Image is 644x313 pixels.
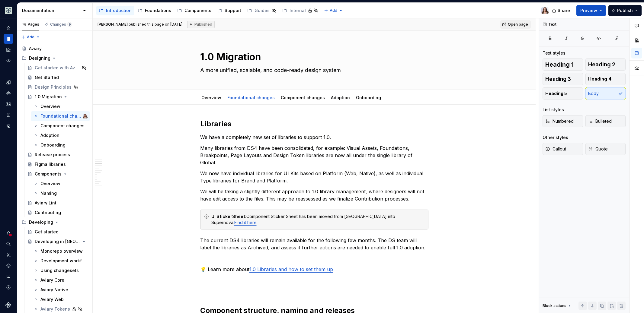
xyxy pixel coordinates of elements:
a: Supernova Logo [5,302,11,308]
a: Components [175,6,214,15]
a: Documentation [4,34,13,44]
a: Onboarding [356,95,381,100]
div: Introduction [106,8,132,14]
a: Aviary Native [31,285,90,295]
a: Aviary [19,44,90,53]
div: Aviary [29,46,42,52]
strong: UI StickerSheet: [211,214,246,219]
div: Development workflow [40,258,86,264]
div: Aviary Native [40,287,68,293]
button: Heading 1 [543,58,583,71]
div: Other styles [543,134,568,141]
a: Aviary Web [31,295,90,304]
div: Designing [29,55,50,61]
div: Using changesets [40,267,79,273]
button: Heading 3 [543,73,583,85]
div: Components [35,171,62,177]
div: Guides [255,8,270,14]
a: Using changesets [31,266,90,275]
button: Bulleted [585,115,626,127]
a: Assets [4,99,13,109]
a: Code automation [4,56,13,65]
button: Preview [576,5,606,16]
p: We have a completely new set of libraries to support 1.0. [200,134,428,141]
button: Callout [543,143,583,155]
a: Overview [201,95,221,100]
button: Add [19,33,42,41]
div: Overview [199,91,224,104]
a: Onboarding [31,140,90,150]
div: Aviary Tokens [40,306,70,312]
div: Invite team [4,250,13,260]
a: Figma libraries [25,160,90,169]
a: Guides [245,6,279,15]
div: Get started with Aviary 1.0 [35,65,80,71]
div: Figma libraries [35,161,66,167]
button: Search ⌘K [4,239,13,249]
span: Heading 3 [545,76,571,82]
a: Components [25,169,90,179]
div: Adoption [328,91,352,104]
a: Settings [4,261,13,270]
a: Get started with Aviary 1.0 [25,63,90,73]
a: Internal [280,6,321,15]
div: Contributing [35,210,61,216]
div: Developing in [GEOGRAPHIC_DATA] [35,239,80,245]
a: 1.0 Libraries and how to set them up [249,266,333,272]
a: Open page [500,20,531,29]
div: Block actions [543,303,566,308]
div: Components [4,88,13,98]
div: Get started [35,229,59,235]
span: Numbered [545,118,574,124]
button: Quote [585,143,626,155]
div: Pages [22,22,39,27]
p: The current DS4 libraries will remain available for the following few months. The DS team will la... [200,237,428,251]
a: Overview [31,102,90,111]
span: Heading 4 [588,76,611,82]
a: Component changes [281,95,325,100]
button: Heading 5 [543,87,583,100]
div: Get Started [35,74,59,81]
span: [PERSON_NAME] [98,22,128,27]
div: Internal [290,8,306,14]
div: Naming [40,190,57,196]
span: Heading 1 [545,62,574,68]
div: Release process [35,152,70,158]
a: Foundational changesBrittany Hogg [31,111,90,121]
div: Designing [19,53,90,63]
div: Developing [19,217,90,227]
div: Component Sticker Sheet has been moved from [GEOGRAPHIC_DATA] into Supernova. . [211,213,425,226]
button: Add [322,6,345,15]
a: Data sources [4,121,13,131]
div: Page tree [96,5,321,17]
span: Add [27,35,34,40]
a: Release process [25,150,90,160]
div: Block actions [543,302,572,310]
a: Foundational changes [227,95,275,100]
div: Contact support [4,272,13,281]
a: Home [4,23,13,33]
img: Brittany Hogg [83,114,88,119]
p: We will be taking a slightly different approach to 1.0 library management, where designers will n... [200,188,428,202]
div: Foundations [145,8,171,14]
div: Design tokens [4,77,13,87]
a: Adoption [331,95,350,100]
div: List styles [543,107,564,113]
a: Find it here [234,220,257,225]
button: Heading 2 [585,58,626,71]
button: Heading 4 [585,73,626,85]
textarea: A more unified, scalable, and code-ready design system [199,65,427,75]
div: Published [187,21,215,28]
p: 💡 Learn more about [200,266,428,273]
div: Text styles [543,50,566,56]
a: Aviary Core [31,275,90,285]
img: Brittany Hogg [541,7,549,14]
a: Developing in [GEOGRAPHIC_DATA] [25,237,90,246]
a: Design Principles [25,82,90,92]
div: Foundational changes [225,91,277,104]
